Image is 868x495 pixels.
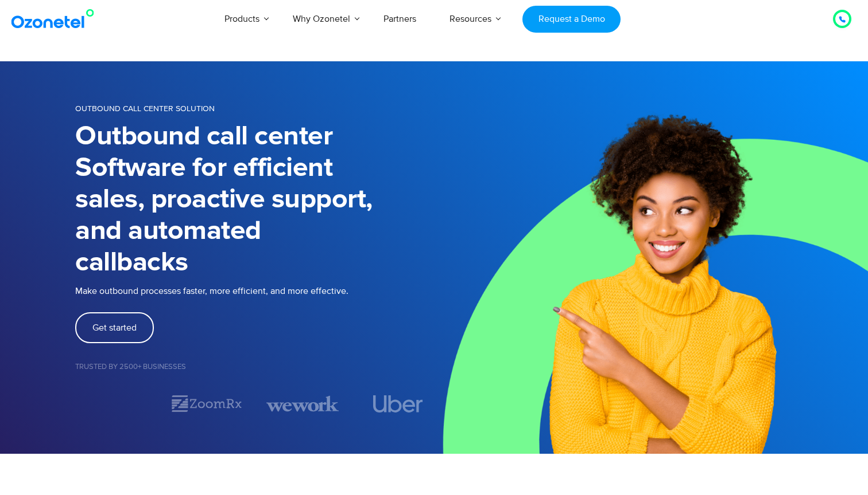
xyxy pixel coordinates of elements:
img: zoomrx [170,394,243,414]
div: 4 / 7 [362,395,434,412]
span: Get started [92,323,137,332]
p: Make outbound processes faster, more efficient, and more effective. [75,284,434,298]
div: 1 / 7 [75,397,148,411]
div: Image Carousel [75,394,434,414]
img: wework [266,394,339,414]
h1: Outbound call center Software for efficient sales, proactive support, and automated callbacks [75,121,434,278]
h5: Trusted by 2500+ Businesses [75,363,434,371]
div: 3 / 7 [266,394,339,414]
a: Get started [75,312,154,343]
img: uber [373,395,423,412]
div: 2 / 7 [170,394,243,414]
a: Request a Demo [522,6,621,33]
span: OUTBOUND CALL CENTER SOLUTION [75,104,215,113]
